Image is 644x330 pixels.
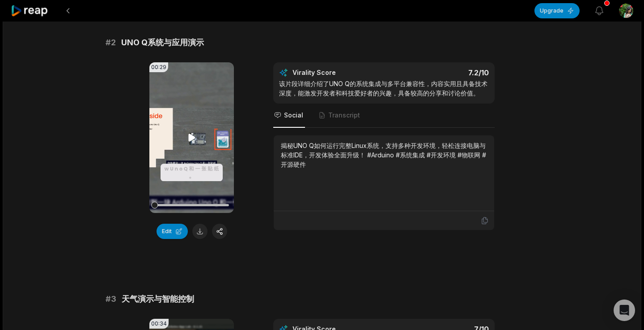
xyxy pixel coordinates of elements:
div: Virality Score [292,68,389,77]
div: Open Intercom Messenger [614,300,635,321]
div: 该片段详细介绍了UNO Q的系统集成与多平台兼容性，内容实用且具备技术深度，能激发开发者和科技爱好者的兴趣，具备较高的分享和讨论价值。 [279,79,489,98]
button: Edit [157,224,188,239]
nav: Tabs [273,104,495,128]
span: # 2 [106,36,116,49]
span: 天气演示与智能控制 [122,293,194,305]
button: Upgrade [534,3,580,18]
span: # 3 [106,293,116,305]
span: Transcript [328,111,360,120]
span: UNO Q系统与应用演示 [121,36,204,49]
video: Your browser does not support mp4 format. [149,62,234,213]
span: Social [284,111,303,120]
div: 7.2 /10 [393,68,489,77]
div: 揭秘UNO Q如何运行完整Linux系统，支持多种开发环境，轻松连接电脑与标准IDE，开发体验全面升级！ #Arduino #系统集成 #开发环境 #物联网 #开源硬件 [281,141,487,169]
